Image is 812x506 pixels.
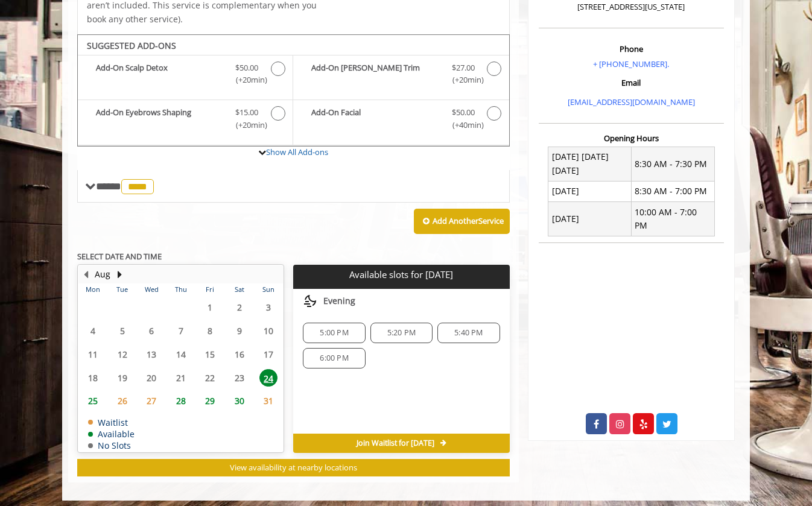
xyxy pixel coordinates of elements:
[107,389,136,413] td: Select day26
[433,215,504,226] b: Add Another Service
[78,283,107,296] th: Mon
[235,62,258,74] span: $50.00
[81,268,90,281] button: Previous Month
[631,181,714,201] td: 8:30 AM - 7:00 PM
[229,119,265,131] span: (+20min )
[195,283,224,296] th: Fri
[311,106,439,131] b: Add-On Facial
[542,45,721,53] h3: Phone
[166,389,195,413] td: Select day28
[357,438,434,448] span: Join Waitlist for [DATE]
[631,147,714,181] td: 8:30 AM - 7:30 PM
[77,459,510,476] button: View availability at nearby locations
[84,62,287,90] label: Add-On Scalp Detox
[84,106,287,134] label: Add-On Eyebrows Shaping
[88,429,135,438] td: Available
[113,392,132,410] span: 26
[230,392,249,410] span: 30
[542,1,721,13] p: [STREET_ADDRESS][US_STATE]
[568,96,695,107] a: [EMAIL_ADDRESS][DOMAIN_NAME]
[172,392,190,410] span: 28
[303,323,365,343] div: 5:00 PM
[303,348,365,368] div: 6:00 PM
[88,441,135,450] td: No Slots
[548,202,632,236] td: [DATE]
[78,389,107,413] td: Select day25
[142,392,160,410] span: 27
[224,389,253,413] td: Select day30
[452,62,475,74] span: $27.00
[593,59,669,69] a: + [PHONE_NUMBER].
[137,283,166,296] th: Wed
[96,106,223,131] b: Add-On Eyebrows Shaping
[166,283,195,296] th: Thu
[303,294,317,308] img: evening slots
[87,40,176,51] b: SUGGESTED ADD-ONS
[259,369,278,387] span: 24
[320,353,348,363] span: 6:00 PM
[254,389,284,413] td: Select day31
[311,62,439,87] b: Add-On [PERSON_NAME] Trim
[95,268,110,281] button: Aug
[77,251,162,262] b: SELECT DATE AND TIME
[320,328,348,338] span: 5:00 PM
[107,283,136,296] th: Tue
[88,418,135,427] td: Waitlist
[387,328,416,338] span: 5:20 PM
[77,34,510,147] div: Neck Clean Up/Shape Up Add-onS
[259,392,278,410] span: 31
[201,392,219,410] span: 29
[414,209,510,234] button: Add AnotherService
[631,202,714,236] td: 10:00 AM - 7:00 PM
[84,392,102,410] span: 25
[445,119,481,131] span: (+40min )
[298,270,504,280] p: Available slots for [DATE]
[229,74,265,86] span: (+20min )
[224,283,253,296] th: Sat
[235,106,258,119] span: $15.00
[299,106,503,134] label: Add-On Facial
[254,283,284,296] th: Sun
[454,328,483,338] span: 5:40 PM
[370,323,433,343] div: 5:20 PM
[452,106,475,119] span: $50.00
[437,323,500,343] div: 5:40 PM
[539,134,724,142] h3: Opening Hours
[115,268,124,281] button: Next Month
[299,62,503,90] label: Add-On Beard Trim
[323,296,355,306] span: Evening
[96,62,223,87] b: Add-On Scalp Detox
[195,389,224,413] td: Select day29
[254,366,284,390] td: Select day24
[266,147,328,157] a: Show All Add-ons
[548,147,632,181] td: [DATE] [DATE] [DATE]
[548,181,632,201] td: [DATE]
[542,78,721,87] h3: Email
[230,462,357,473] span: View availability at nearby locations
[137,389,166,413] td: Select day27
[445,74,481,86] span: (+20min )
